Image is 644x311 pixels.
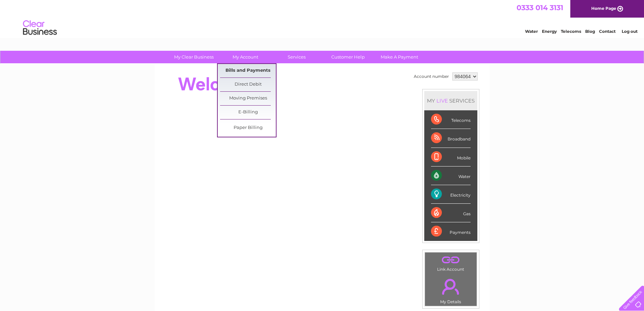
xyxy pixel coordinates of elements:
[220,92,276,105] a: Moving Premises
[517,3,563,12] a: 0333 014 3131
[220,121,276,135] a: Paper Billing
[525,29,538,34] a: Water
[542,29,557,34] a: Energy
[599,29,616,34] a: Contact
[561,29,581,34] a: Telecoms
[425,273,477,306] td: My Details
[435,97,449,104] div: LIVE
[220,78,276,91] a: Direct Debit
[431,148,471,166] div: Mobile
[23,18,57,38] img: logo.png
[320,51,376,63] a: Customer Help
[372,51,427,63] a: Make A Payment
[585,29,595,34] a: Blog
[427,254,475,266] a: .
[427,275,475,298] a: .
[217,51,273,63] a: My Account
[220,64,276,77] a: Bills and Payments
[431,129,471,148] div: Broadband
[431,185,471,204] div: Electricity
[431,110,471,129] div: Telecoms
[424,91,477,110] div: MY SERVICES
[412,71,451,82] td: Account number
[431,166,471,185] div: Water
[431,204,471,222] div: Gas
[166,51,222,63] a: My Clear Business
[163,4,482,33] div: Clear Business is a trading name of Verastar Limited (registered in [GEOGRAPHIC_DATA] No. 3667643...
[622,29,638,34] a: Log out
[220,106,276,119] a: E-Billing
[269,51,325,63] a: Services
[425,252,477,273] td: Link Account
[431,222,471,241] div: Payments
